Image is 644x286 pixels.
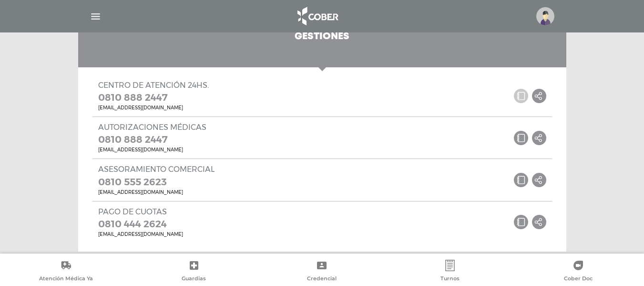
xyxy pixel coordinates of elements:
span: Credencial [307,275,337,284]
img: profile-placeholder.svg [536,7,554,25]
span: Guardias [182,275,206,284]
a: 0810 555 2623 [98,174,215,190]
a: 0810 888 2447 [98,132,206,147]
span: Cober Doc [564,275,593,284]
img: Cober_menu-lines-white.svg [90,11,102,22]
a: Credencial [258,260,386,284]
a: Guardias [130,260,258,284]
img: logo_cober_home-white.png [292,5,342,28]
a: Turnos [386,260,514,284]
span: Turnos [440,275,460,284]
a: Atención Médica Ya [2,260,130,284]
h3: Gestiones [295,32,349,42]
a: Cober Doc [514,260,642,284]
a: [EMAIL_ADDRESS][DOMAIN_NAME] [98,190,215,195]
a: [EMAIL_ADDRESS][DOMAIN_NAME] [98,147,206,153]
a: 0810 444 2624 [98,216,183,232]
p: Asesoramiento Comercial [98,165,215,174]
span: Atención Médica Ya [39,275,93,284]
p: Pago de cuotas [98,207,183,216]
a: [EMAIL_ADDRESS][DOMAIN_NAME] [98,232,183,237]
p: Autorizaciones médicas [98,123,206,132]
a: 0810 888 2447 [98,90,209,105]
p: Centro de atención 24hs. [98,81,209,90]
a: [EMAIL_ADDRESS][DOMAIN_NAME] [98,105,209,111]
